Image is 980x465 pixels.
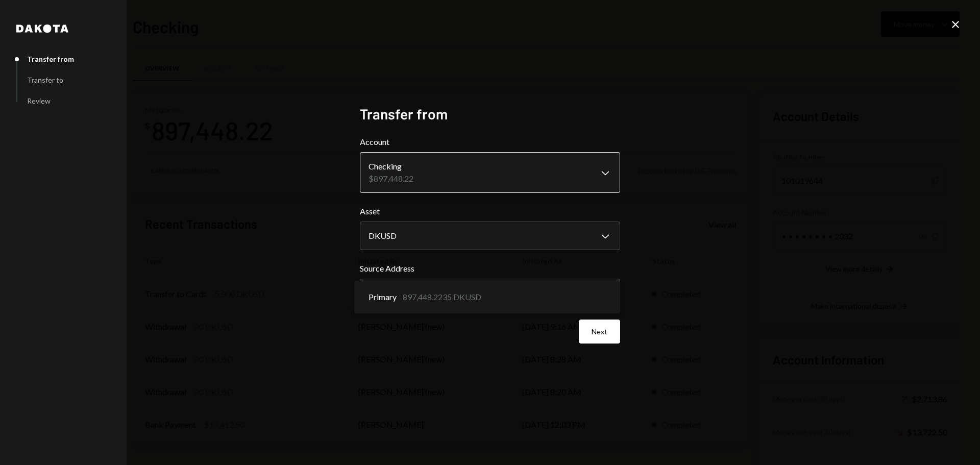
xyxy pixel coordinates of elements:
[27,76,63,84] div: Transfer to
[360,136,620,148] label: Account
[27,96,51,105] div: Review
[360,152,620,193] button: Account
[360,222,620,250] button: Asset
[360,262,620,275] label: Source Address
[27,55,74,63] div: Transfer from
[360,104,620,124] h2: Transfer from
[360,205,620,217] label: Asset
[360,279,620,307] button: Source Address
[579,320,620,344] button: Next
[403,291,481,303] div: 897,448.2235 DKUSD
[369,291,397,303] span: Primary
